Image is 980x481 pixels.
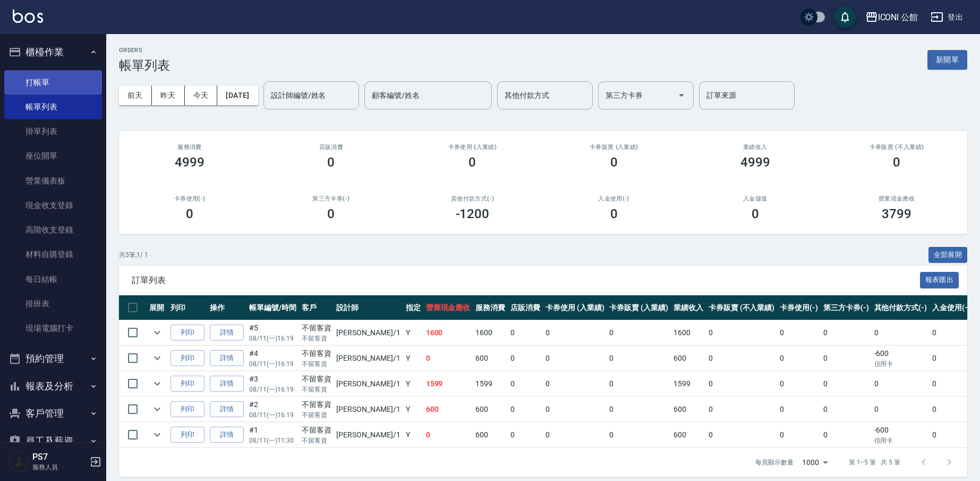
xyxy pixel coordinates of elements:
td: #2 [246,397,299,422]
p: 不留客資 [302,410,331,420]
h3: 4999 [740,155,770,170]
img: Person [8,451,30,472]
td: #4 [246,346,299,371]
td: 0 [930,422,973,447]
td: 0 [543,371,607,396]
div: 不留客資 [302,399,331,410]
td: [PERSON_NAME] /1 [334,320,403,345]
h3: 帳單列表 [119,58,170,73]
p: 第 1–5 筆 共 5 筆 [849,458,900,467]
button: ICONI 公館 [861,6,923,28]
th: 業績收入 [671,295,706,320]
td: 0 [706,346,777,371]
td: #5 [246,320,299,345]
td: 0 [777,346,821,371]
button: 客戶管理 [4,400,102,427]
button: Open [673,87,690,104]
th: 卡券販賣 (不入業績) [706,295,777,320]
td: 0 [872,397,930,422]
div: 1000 [798,448,832,477]
button: [DATE] [217,86,258,105]
a: 營業儀表板 [4,169,102,193]
h3: 3799 [882,206,911,221]
h3: 0 [610,155,618,170]
h3: 0 [610,206,618,221]
td: 0 [423,422,473,447]
td: 0 [930,371,973,396]
div: 不留客資 [302,322,331,334]
h3: 0 [327,155,335,170]
td: 600 [423,397,473,422]
td: -600 [872,346,930,371]
td: 600 [671,397,706,422]
h2: 卡券販賣 (入業績) [556,144,671,151]
h2: 卡券使用 (入業績) [414,144,530,151]
h2: 入金使用(-) [556,195,671,202]
button: expand row [149,350,165,366]
a: 詳情 [210,350,244,367]
th: 設計師 [334,295,403,320]
td: 0 [777,422,821,447]
th: 展開 [147,295,168,320]
button: 列印 [171,401,204,418]
button: 登出 [926,7,967,27]
div: 不留客資 [302,374,331,385]
h2: 入金儲值 [697,195,813,202]
td: Y [403,422,423,447]
h3: 服務消費 [132,144,248,151]
button: 員工及薪資 [4,427,102,455]
td: 0 [508,397,543,422]
button: 全部展開 [928,247,968,263]
td: 0 [607,397,671,422]
h3: -1200 [456,206,490,221]
td: 0 [821,320,872,345]
td: 0 [508,320,543,345]
h3: 4999 [175,155,204,170]
h2: 業績收入 [697,144,813,151]
th: 卡券使用(-) [777,295,821,320]
th: 其他付款方式(-) [872,295,930,320]
p: 08/11 (一) 11:30 [249,436,296,445]
td: 0 [607,371,671,396]
td: 0 [508,346,543,371]
td: 1600 [671,320,706,345]
p: 共 5 筆, 1 / 1 [119,250,148,260]
a: 詳情 [210,401,244,418]
td: [PERSON_NAME] /1 [334,371,403,396]
td: 0 [607,422,671,447]
td: [PERSON_NAME] /1 [334,422,403,447]
h2: 卡券使用(-) [132,195,248,202]
p: 08/11 (一) 16:19 [249,385,296,394]
th: 卡券使用 (入業績) [543,295,607,320]
td: 0 [872,320,930,345]
button: 昨天 [152,86,185,105]
button: 預約管理 [4,345,102,372]
th: 列印 [168,295,207,320]
a: 排班表 [4,292,102,316]
a: 座位開單 [4,144,102,168]
img: Logo [13,10,43,23]
td: -600 [872,422,930,447]
td: Y [403,397,423,422]
td: 0 [930,346,973,371]
button: 櫃檯作業 [4,38,102,66]
a: 報表匯出 [920,275,959,285]
td: 1599 [473,371,508,396]
a: 新開單 [927,54,967,64]
td: 0 [508,422,543,447]
th: 服務消費 [473,295,508,320]
div: 不留客資 [302,348,331,359]
td: 0 [872,371,930,396]
a: 現金收支登錄 [4,193,102,218]
h2: 第三方卡券(-) [273,195,389,202]
button: 前天 [119,86,152,105]
td: 0 [821,397,872,422]
td: 0 [777,397,821,422]
td: 600 [473,422,508,447]
h2: ORDERS [119,47,170,54]
td: 0 [821,422,872,447]
a: 現場電腦打卡 [4,316,102,341]
p: 08/11 (一) 16:19 [249,359,296,369]
h2: 其他付款方式(-) [414,195,530,202]
h3: 0 [468,155,476,170]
